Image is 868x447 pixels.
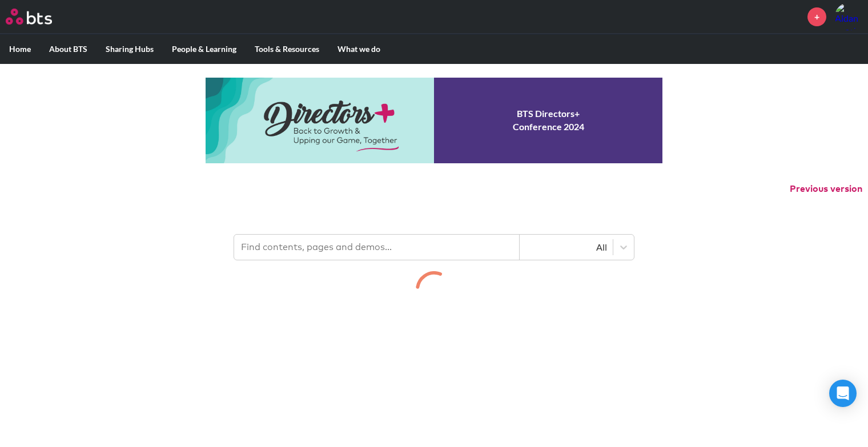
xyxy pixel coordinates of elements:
[6,9,73,25] a: Go home
[246,34,328,64] label: Tools & Resources
[163,34,246,64] label: People & Learning
[829,380,857,407] div: Open Intercom Messenger
[525,241,607,253] div: All
[835,3,862,30] img: Aidan Crockett
[97,34,163,64] label: Sharing Hubs
[835,3,862,30] a: Profile
[206,78,662,163] a: Conference 2024
[807,7,826,26] a: +
[790,183,862,195] button: Previous version
[6,9,52,25] img: BTS Logo
[40,34,97,64] label: About BTS
[234,235,520,260] input: Find contents, pages and demos...
[328,34,389,64] label: What we do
